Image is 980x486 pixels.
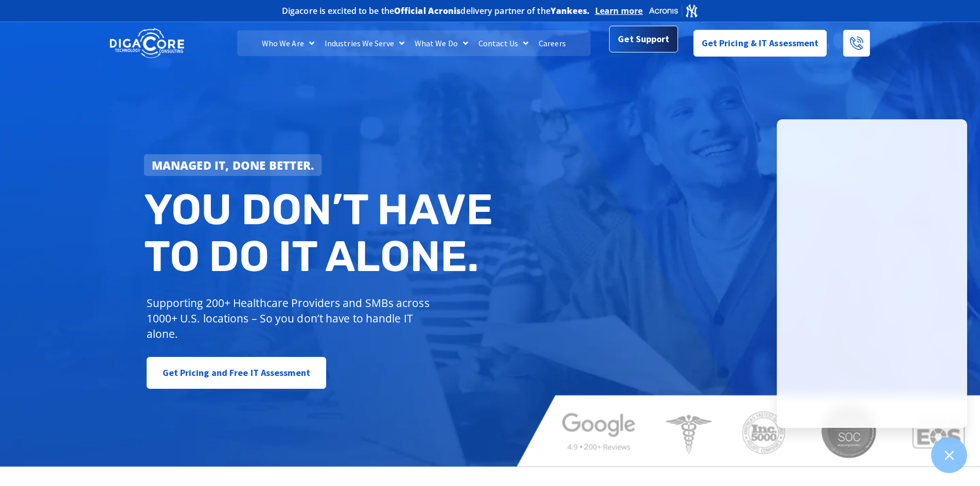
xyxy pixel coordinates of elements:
[152,157,314,173] strong: Managed IT, done better.
[648,3,699,18] img: Acronis
[282,7,590,15] h2: Digacore is excited to be the delivery partner of the
[550,5,590,16] b: Yankees.
[319,30,409,56] a: Industries We Serve
[595,6,643,16] a: Learn more
[693,30,827,57] a: Get Pricing & IT Assessment
[409,30,473,56] a: What We Do
[394,5,461,16] b: Official Acronis
[777,119,967,428] iframe: Chatgenie Messenger
[237,30,590,56] nav: Menu
[702,33,819,53] span: Get Pricing & IT Assessment
[147,295,434,341] p: Supporting 200+ Healthcare Providers and SMBs across 1000+ U.S. locations – So you don’t have to ...
[144,186,498,280] h2: You don’t have to do IT alone.
[163,363,310,383] span: Get Pricing and Free IT Assessment
[618,29,669,49] span: Get Support
[144,154,322,176] a: Managed IT, done better.
[473,30,533,56] a: Contact Us
[147,357,326,389] a: Get Pricing and Free IT Assessment
[110,27,184,60] img: DigaCore Technology Consulting
[257,30,319,56] a: Who We Are
[533,30,571,56] a: Careers
[609,26,678,52] a: Get Support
